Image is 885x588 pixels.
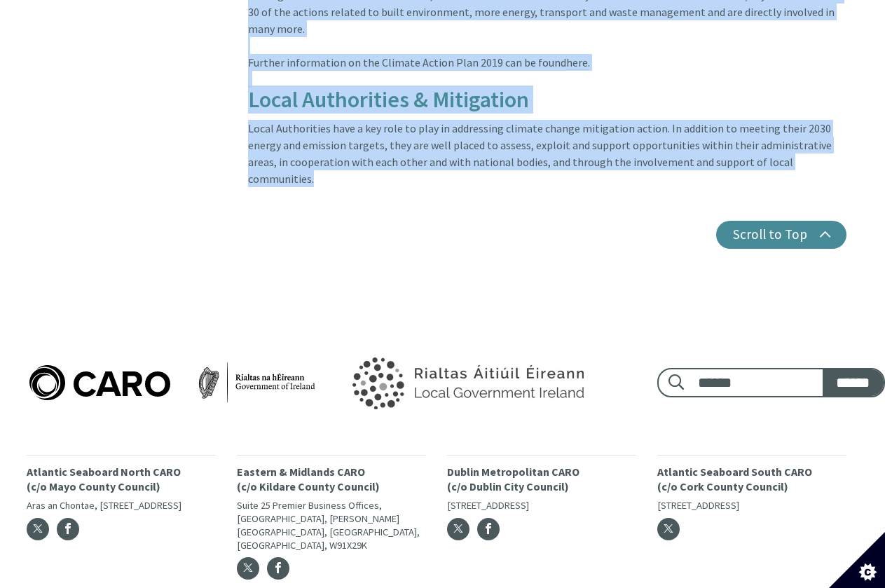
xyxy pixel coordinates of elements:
[237,499,426,552] p: Suite 25 Premier Business Offices, [GEOGRAPHIC_DATA], [PERSON_NAME][GEOGRAPHIC_DATA], [GEOGRAPHIC...
[320,339,612,427] img: Government of Ireland logo
[657,465,846,494] p: Atlantic Seaboard South CARO (c/o Cork County Council)
[477,518,500,540] a: Facebook
[447,465,636,494] p: Dublin Metropolitan CARO (c/o Dublin City Council)
[447,499,636,512] p: [STREET_ADDRESS]
[27,465,216,494] p: Atlantic Seaboard North CARO (c/o Mayo County Council)
[566,55,588,70] a: here
[829,532,885,588] button: Set cookie preferences
[237,465,426,494] p: Eastern & Midlands CARO (c/o Kildare County Council)
[248,88,846,112] h3: Local Authorities & Mitigation
[57,518,79,540] a: Facebook
[657,518,680,540] a: Twitter
[447,518,469,540] a: Twitter
[716,221,846,249] button: Scroll to Top
[267,557,289,580] a: Facebook
[657,499,846,512] p: [STREET_ADDRESS]
[27,518,49,540] a: Twitter
[27,362,318,403] img: Caro logo
[237,557,259,580] a: Twitter
[27,499,216,512] p: Aras an Chontae, [STREET_ADDRESS]
[248,120,846,187] div: Local Authorities have a key role to play in addressing climate change mitigation action. In addi...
